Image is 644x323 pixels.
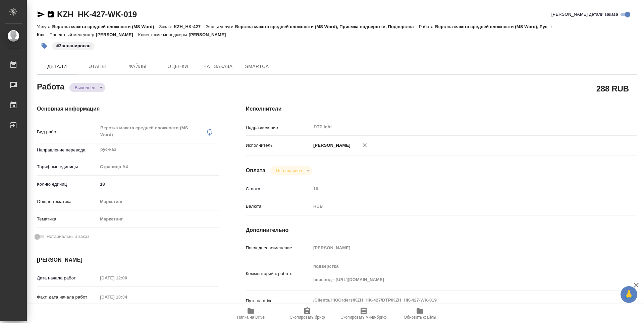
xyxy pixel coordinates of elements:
p: Вид работ [37,129,98,135]
button: Удалить исполнителя [357,138,372,152]
button: Скопировать ссылку для ЯМессенджера [37,10,45,18]
span: Папка на Drive [237,315,265,320]
span: [PERSON_NAME] детали заказа [551,11,618,18]
p: Ставка [246,186,311,192]
span: Этапы [81,62,113,71]
p: Проектный менеджер [49,32,96,37]
p: Валюта [246,203,311,210]
p: [PERSON_NAME] [311,142,351,149]
input: Пустое поле [98,292,156,302]
span: Скопировать бриф [289,315,325,320]
textarea: /Clients/HK/Orders/KZH_HK-427/DTP/KZH_HK-427-WK-019 [311,295,604,306]
button: Скопировать бриф [279,304,335,323]
span: 🙏 [623,287,635,302]
a: KZH_HK-427-WK-019 [57,10,137,19]
p: Последнее изменение [246,245,311,251]
p: Этапы услуги [206,24,235,29]
p: Работа [419,24,435,29]
p: Клиентские менеджеры [138,32,189,37]
span: SmartCat [242,62,274,71]
span: Оценки [162,62,194,71]
input: Пустое поле [311,243,604,253]
button: Выполнен [73,85,97,90]
span: Нотариальный заказ [47,233,89,240]
span: Обновить файлы [404,315,436,320]
p: Комментарий к работе [246,270,311,277]
h2: Работа [37,80,64,92]
span: Запланирован [52,43,95,48]
p: Подразделение [246,124,311,131]
span: Чат заказа [202,62,234,71]
p: [PERSON_NAME] [96,32,138,37]
p: Кол-во единиц [37,181,98,188]
button: Скопировать ссылку [47,10,55,18]
span: Скопировать мини-бриф [340,315,386,320]
p: Факт. дата начала работ [37,294,98,301]
p: Общая тематика [37,198,98,205]
p: Исполнитель [246,142,311,149]
p: Верстка макета средней сложности (MS Word), Приемка подверстки, Подверстка [235,24,419,29]
h4: [PERSON_NAME] [37,256,219,264]
p: Направление перевода [37,147,98,153]
button: Обновить файлы [392,304,448,323]
p: Заказ: [159,24,173,29]
span: Файлы [121,62,154,71]
button: 🙏 [621,286,637,303]
p: [PERSON_NAME] [189,32,231,37]
p: Тарифные единицы [37,164,98,170]
input: ✎ Введи что-нибудь [98,179,219,189]
p: KZH_HK-427 [174,24,206,29]
h4: Исполнители [246,105,637,113]
button: Не оплачена [274,168,304,174]
p: Верстка макета средней сложности (MS Word) [52,24,159,29]
p: #Запланирован [56,43,91,49]
input: Пустое поле [311,184,604,194]
h2: 288 RUB [596,83,629,94]
p: Тематика [37,216,98,222]
p: Услуга [37,24,52,29]
button: Скопировать мини-бриф [335,304,392,323]
span: Детали [41,62,73,71]
div: Выполнен [69,83,105,92]
input: Пустое поле [98,273,156,283]
button: Папка на Drive [223,304,279,323]
div: Маркетинг [98,196,219,207]
div: Выполнен [271,166,312,175]
div: RUB [311,201,604,212]
textarea: подверстка перевод - [URL][DOMAIN_NAME] [311,261,604,285]
p: Дата начала работ [37,275,98,281]
p: Путь на drive [246,298,311,304]
h4: Дополнительно [246,226,637,234]
h4: Основная информация [37,105,219,113]
button: Добавить тэг [37,39,52,53]
h4: Оплата [246,167,266,175]
div: Маркетинг [98,213,219,225]
div: Страница А4 [98,161,219,173]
